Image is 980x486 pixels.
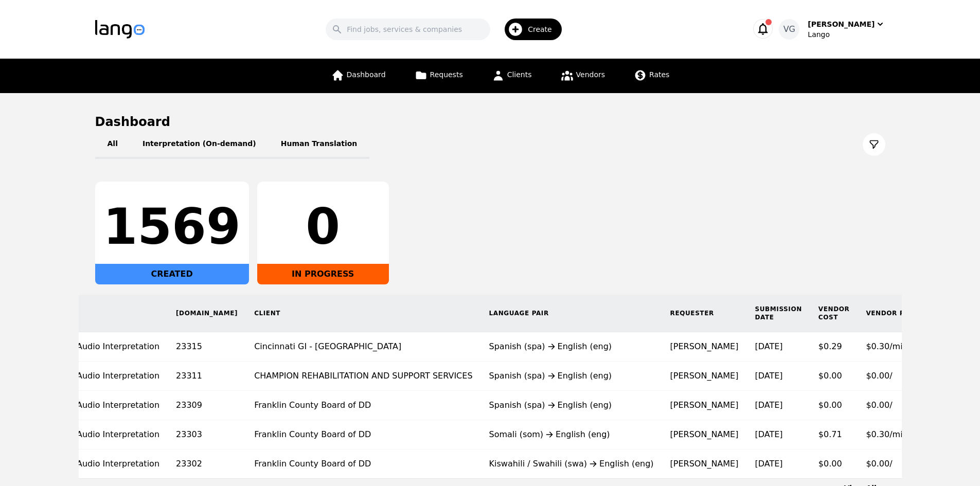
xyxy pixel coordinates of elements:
[16,449,168,479] td: On-Demand Audio Interpretation
[246,295,480,332] th: Client
[576,70,605,79] span: Vendors
[628,59,675,93] a: Rates
[257,264,389,284] div: IN PROGRESS
[489,340,654,353] div: Spanish (spa) English (eng)
[810,420,858,449] td: $0.71
[16,362,168,391] td: On-Demand Audio Interpretation
[783,23,795,35] span: VG
[810,332,858,362] td: $0.29
[246,391,480,420] td: Franklin County Board of DD
[326,19,490,40] input: Find jobs, services & companies
[649,70,669,79] span: Rates
[866,400,892,410] span: $0.00/
[246,420,480,449] td: Franklin County Board of DD
[430,70,463,79] span: Requests
[810,449,858,479] td: $0.00
[168,391,246,420] td: 23309
[16,295,168,332] th: Type
[95,264,249,284] div: CREATED
[755,341,782,351] time: [DATE]
[168,449,246,479] td: 23302
[662,362,747,391] td: [PERSON_NAME]
[168,362,246,391] td: 23311
[810,295,858,332] th: Vendor Cost
[755,371,782,381] time: [DATE]
[662,332,747,362] td: [PERSON_NAME]
[486,59,538,93] a: Clients
[808,19,875,29] div: [PERSON_NAME]
[481,295,662,332] th: Language Pair
[130,130,269,159] button: Interpretation (On-demand)
[662,391,747,420] td: [PERSON_NAME]
[168,420,246,449] td: 23303
[95,114,885,130] h1: Dashboard
[269,130,370,159] button: Human Translation
[866,341,921,351] span: $0.30/minute
[755,429,782,439] time: [DATE]
[246,362,480,391] td: CHAMPION REHABILITATION AND SUPPORT SERVICES
[490,14,568,44] button: Create
[866,371,892,381] span: $0.00/
[408,59,469,93] a: Requests
[755,459,782,469] time: [DATE]
[507,70,532,79] span: Clients
[808,29,885,40] div: Lango
[489,458,654,470] div: Kiswahili / Swahili (swa) English (eng)
[246,449,480,479] td: Franklin County Board of DD
[662,449,747,479] td: [PERSON_NAME]
[866,429,921,439] span: $0.30/minute
[325,59,392,93] a: Dashboard
[168,295,246,332] th: [DOMAIN_NAME]
[16,391,168,420] td: On-Demand Audio Interpretation
[810,391,858,420] td: $0.00
[746,295,810,332] th: Submission Date
[246,332,480,362] td: Cincinnati GI - [GEOGRAPHIC_DATA]
[810,362,858,391] td: $0.00
[866,459,892,469] span: $0.00/
[16,332,168,362] td: On-Demand Audio Interpretation
[662,295,747,332] th: Requester
[863,133,885,156] button: Filter
[95,130,130,159] button: All
[489,399,654,411] div: Spanish (spa) English (eng)
[489,428,654,441] div: Somali (som) English (eng)
[347,70,386,79] span: Dashboard
[858,295,930,332] th: Vendor Rate
[489,370,654,382] div: Spanish (spa) English (eng)
[528,24,559,34] span: Create
[265,202,381,251] div: 0
[662,420,747,449] td: [PERSON_NAME]
[555,59,611,93] a: Vendors
[755,400,782,410] time: [DATE]
[103,202,241,251] div: 1569
[16,420,168,449] td: On-Demand Audio Interpretation
[168,332,246,362] td: 23315
[779,19,885,40] button: VG[PERSON_NAME]Lango
[95,20,145,39] img: Logo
